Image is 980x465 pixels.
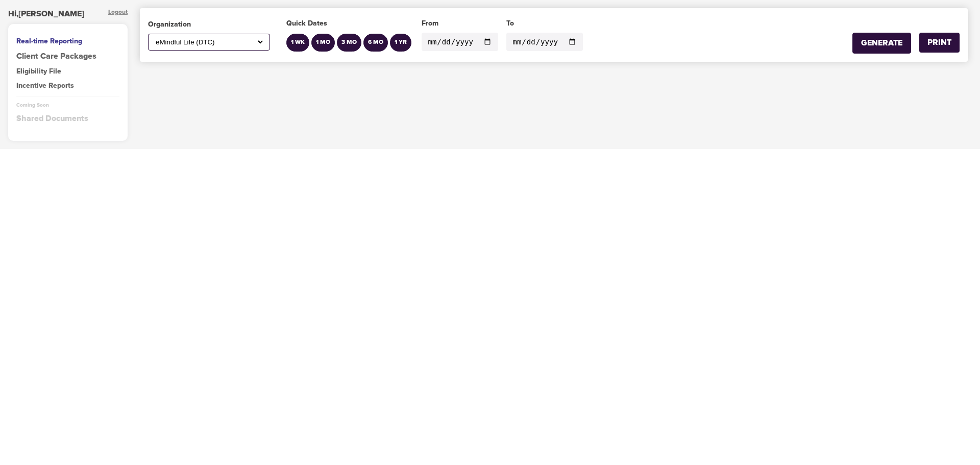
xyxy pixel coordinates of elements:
[852,33,911,54] button: GENERATE
[363,34,388,52] button: 6 MO
[316,38,330,47] div: 1 MO
[927,37,951,48] div: PRINT
[422,18,498,29] div: From
[16,51,119,62] a: Client Care Packages
[8,8,84,20] div: Hi, [PERSON_NAME]
[16,36,119,46] div: Real-time Reporting
[395,38,407,47] div: 1 YR
[337,34,361,52] button: 3 MO
[919,33,960,53] button: PRINT
[341,38,357,47] div: 3 MO
[148,19,270,30] div: Organization
[390,34,411,52] button: 1 YR
[861,37,902,49] div: GENERATE
[286,34,309,52] button: 1 WK
[368,38,383,47] div: 6 MO
[291,38,305,47] div: 1 WK
[286,18,413,29] div: Quick Dates
[16,66,119,77] div: Eligibility File
[311,34,335,52] button: 1 MO
[506,18,583,29] div: To
[108,8,128,20] div: Logout
[16,81,119,91] div: Incentive Reports
[16,102,119,109] div: Coming Soon
[16,113,119,125] div: Shared Documents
